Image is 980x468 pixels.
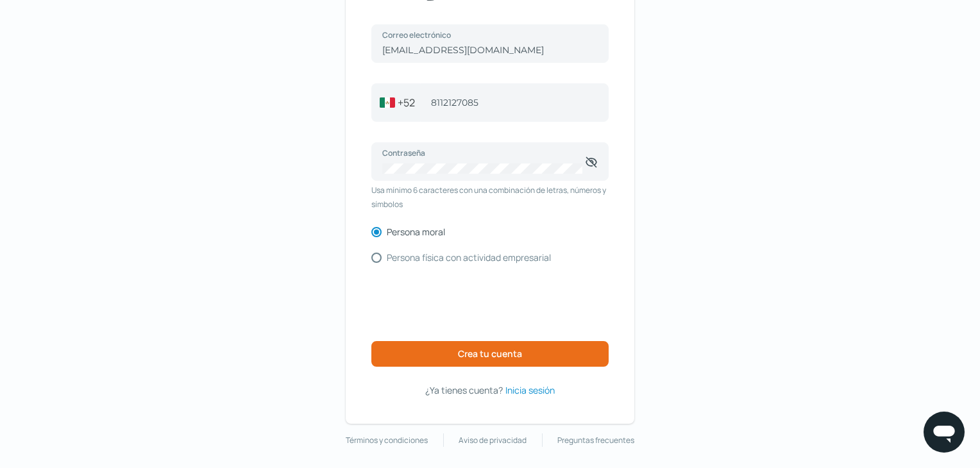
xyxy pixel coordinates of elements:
a: Preguntas frecuentes [557,433,634,447]
label: Correo electrónico [382,29,585,40]
span: ¿Ya tienes cuenta? [425,384,503,396]
button: Crea tu cuenta [371,341,609,367]
a: Términos y condiciones [346,433,428,447]
iframe: reCAPTCHA [393,278,587,328]
a: Aviso de privacidad [459,433,527,447]
label: Persona moral [387,228,445,237]
span: Crea tu cuenta [458,349,522,358]
span: +52 [398,95,415,110]
img: chatIcon [931,419,957,445]
label: Persona física con actividad empresarial [387,253,551,262]
label: Contraseña [382,147,585,158]
span: Usa mínimo 6 caracteres con una combinación de letras, números y símbolos [371,183,609,211]
a: Inicia sesión [505,382,555,398]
